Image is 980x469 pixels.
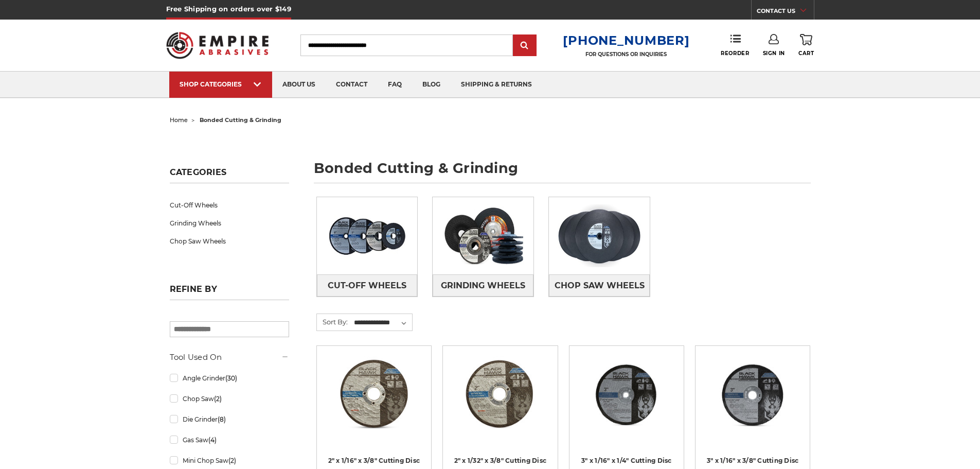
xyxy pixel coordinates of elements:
a: Chop Saw [170,390,289,408]
h5: Tool Used On [170,351,289,363]
a: Cart [798,34,814,57]
div: SHOP CATEGORIES [180,80,262,88]
img: 2" x 1/16" x 3/8" Cut Off Wheel [333,353,415,436]
img: Chop Saw Wheels [549,197,650,274]
a: 2" x 1/16" x 3/8" Cut Off Wheel [324,353,424,453]
a: blog [412,72,451,98]
img: Cut-Off Wheels [317,197,418,274]
label: Sort By: [317,314,348,329]
span: (4) [208,436,217,444]
p: FOR QUESTIONS OR INQUIRIES [563,51,689,58]
a: Gas Saw [170,431,289,449]
span: Sign In [763,50,785,57]
span: Chop Saw Wheels [555,277,645,294]
a: [PHONE_NUMBER] [563,33,689,48]
img: 2" x 1/32" x 3/8" Cut Off Wheel [459,353,541,436]
span: Reorder [721,50,749,57]
a: Die Grinder [170,410,289,428]
a: Cut-Off Wheels [317,274,418,297]
span: Cut-Off Wheels [328,277,406,294]
a: Grinding Wheels [170,214,289,232]
img: 3" x 1/16" x 3/8" Cutting Disc [711,353,794,436]
img: 3” x .0625” x 1/4” Die Grinder Cut-Off Wheels by Black Hawk Abrasives [585,353,668,436]
img: Grinding Wheels [433,197,533,274]
span: Grinding Wheels [441,277,525,294]
a: Reorder [721,34,749,56]
select: Sort By: [352,315,412,331]
span: (8) [218,415,226,423]
a: CONTACT US [757,5,814,20]
a: Chop Saw Wheels [170,232,289,250]
a: 2" x 1/32" x 3/8" Cut Off Wheel [450,353,550,453]
a: shipping & returns [451,72,542,98]
a: faq [378,72,412,98]
input: Submit [514,36,535,56]
span: bonded cutting & grinding [200,116,281,124]
a: Cut-Off Wheels [170,196,289,214]
h5: Refine by [170,284,289,300]
h5: Categories [170,167,289,183]
span: Cart [798,50,814,57]
img: Empire Abrasives [166,25,269,65]
a: 3" x 1/16" x 3/8" Cutting Disc [703,353,803,453]
a: Chop Saw Wheels [549,274,650,297]
a: Angle Grinder [170,369,289,387]
span: (2) [214,395,222,403]
a: home [170,116,188,124]
a: about us [272,72,326,98]
a: Grinding Wheels [433,274,533,297]
h1: bonded cutting & grinding [314,161,811,183]
span: (30) [225,374,237,382]
a: 3” x .0625” x 1/4” Die Grinder Cut-Off Wheels by Black Hawk Abrasives [577,353,676,453]
span: (2) [228,457,236,464]
a: contact [326,72,378,98]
